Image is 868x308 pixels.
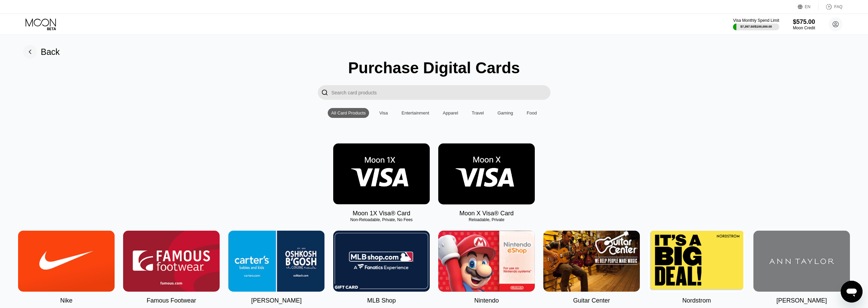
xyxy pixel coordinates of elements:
div: All Card Products [331,110,366,115]
div: Visa [376,108,391,118]
div: Apparel [443,110,458,115]
div: EN [805,4,811,9]
div: Travel [468,108,487,118]
input: Search card products [332,85,550,100]
div: Reloadable, Private [438,217,535,222]
div: Back [23,45,60,59]
div: All Card Products [328,108,369,118]
div: Entertainment [401,110,429,115]
div: FAQ [819,3,842,10]
div: FAQ [834,4,842,9]
div: Famous Footwear [147,297,196,304]
div: Apparel [439,108,461,118]
iframe: Кнопка запуска окна обмена сообщениями [841,281,863,303]
div: Gaming [494,108,517,118]
div: Moon Credit [793,26,815,30]
div: Purchase Digital Cards [348,59,520,77]
div: Food [523,108,540,118]
div: Moon 1X Visa® Card [353,210,410,217]
div: Back [41,47,60,57]
div: Travel [472,110,484,115]
div: Nordstrom [682,297,711,304]
div: Food [527,110,537,115]
div:  [321,89,328,96]
div: $7,397.50 / $100,000.00 [740,25,772,28]
div: Nintendo [474,297,499,304]
div: Visa Monthly Spend Limit [733,18,779,23]
div: Gaming [498,110,513,115]
div: [PERSON_NAME] [251,297,301,304]
div: Nike [60,297,72,304]
div:  [318,85,332,100]
div: $575.00Moon Credit [793,18,815,30]
div: Visa [379,110,388,115]
div: Guitar Center [573,297,610,304]
div: MLB Shop [367,297,396,304]
div: EN [798,3,819,10]
div: Entertainment [398,108,432,118]
div: Non-Reloadable, Private, No Fees [333,217,430,222]
div: [PERSON_NAME] [776,297,827,304]
div: Moon X Visa® Card [459,210,514,217]
div: Visa Monthly Spend Limit$7,397.50/$100,000.00 [733,18,779,30]
div: $575.00 [793,18,815,26]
